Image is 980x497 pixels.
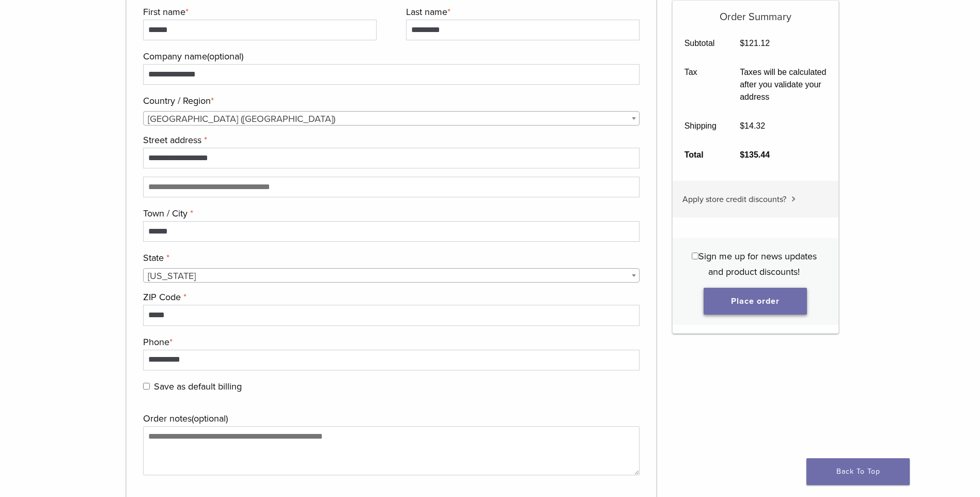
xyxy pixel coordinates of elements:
[143,93,637,108] label: Country / Region
[143,132,637,148] label: Street address
[698,251,817,277] span: Sign me up for news updates and product discounts!
[143,289,637,305] label: ZIP Code
[704,288,807,315] button: Place order
[740,39,744,48] span: $
[673,29,728,58] th: Subtotal
[740,39,770,48] bdi: 121.12
[143,4,374,20] label: First name
[673,1,838,23] h5: Order Summary
[144,269,640,283] span: California
[673,141,728,169] th: Total
[192,413,228,424] span: (optional)
[728,58,838,112] td: Taxes will be calculated after you validate your address
[740,150,770,159] bdi: 135.44
[143,111,640,126] span: Country / Region
[143,49,637,64] label: Company name
[143,250,637,266] label: State
[143,268,640,283] span: State
[406,4,637,20] label: Last name
[143,383,150,390] input: Save as default billing
[791,196,796,201] img: caret.svg
[143,379,637,394] label: Save as default billing
[806,458,910,485] a: Back To Top
[143,206,637,221] label: Town / City
[740,150,744,159] span: $
[673,58,728,112] th: Tax
[207,51,243,62] span: (optional)
[144,112,640,126] span: United States (US)
[740,121,765,130] bdi: 14.32
[143,334,637,350] label: Phone
[692,253,698,259] input: Sign me up for news updates and product discounts!
[682,194,786,205] span: Apply store credit discounts?
[740,121,744,130] span: $
[143,411,637,426] label: Order notes
[673,112,728,141] th: Shipping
